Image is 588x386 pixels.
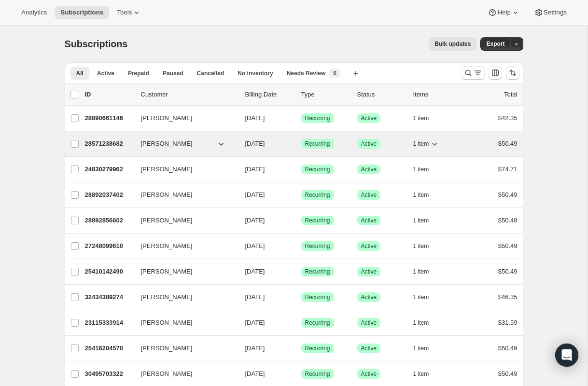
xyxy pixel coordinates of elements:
[85,367,518,381] div: 30495703322[PERSON_NAME][DATE]SuccessRecurringSuccessActive1 item$50.49
[135,187,232,203] button: [PERSON_NAME]
[413,140,429,148] span: 1 item
[429,37,476,51] button: Bulk updates
[135,366,232,382] button: [PERSON_NAME]
[305,140,330,148] span: Recurring
[238,69,273,77] span: No inventory
[135,238,232,254] button: [PERSON_NAME]
[462,66,485,80] button: Search and filter results
[361,217,377,224] span: Active
[85,290,518,304] div: 32434389274[PERSON_NAME][DATE]SuccessRecurringSuccessActive1 item$46.35
[85,90,133,99] p: ID
[305,345,330,352] span: Recurring
[413,293,429,301] span: 1 item
[361,140,377,148] span: Active
[85,190,133,200] p: 28892037402
[135,110,232,126] button: [PERSON_NAME]
[361,268,377,276] span: Active
[413,214,440,227] button: 1 item
[413,111,440,125] button: 1 item
[413,188,440,202] button: 1 item
[85,267,133,276] p: 25410142490
[245,319,265,326] span: [DATE]
[498,268,518,275] span: $50.49
[361,345,377,352] span: Active
[305,114,330,122] span: Recurring
[498,293,518,301] span: $46.35
[305,165,330,173] span: Recurring
[361,293,377,301] span: Active
[117,9,132,16] span: Tools
[301,90,350,99] div: Type
[506,66,519,80] button: Sort the results
[141,216,193,225] span: [PERSON_NAME]
[135,213,232,228] button: [PERSON_NAME]
[434,40,471,48] span: Bulk updates
[413,316,440,330] button: 1 item
[85,216,133,225] p: 28892856602
[361,114,377,122] span: Active
[141,90,238,99] p: Customer
[482,6,526,19] button: Help
[413,319,429,327] span: 1 item
[480,37,510,51] button: Export
[85,342,518,355] div: 25416204570[PERSON_NAME][DATE]SuccessRecurringSuccessActive1 item$50.49
[245,345,265,352] span: [DATE]
[245,293,265,301] span: [DATE]
[413,342,440,355] button: 1 item
[21,9,47,16] span: Analytics
[361,165,377,173] span: Active
[305,319,330,327] span: Recurring
[413,345,429,352] span: 1 item
[413,90,462,99] div: Items
[413,165,429,173] span: 1 item
[504,90,517,99] p: Total
[305,217,330,224] span: Recurring
[141,241,193,251] span: [PERSON_NAME]
[85,265,518,278] div: 25410142490[PERSON_NAME][DATE]SuccessRecurringSuccessActive1 item$50.49
[498,319,518,326] span: $31.59
[135,162,232,177] button: [PERSON_NAME]
[498,114,518,122] span: $42.35
[413,137,440,151] button: 1 item
[135,315,232,331] button: [PERSON_NAME]
[413,114,429,122] span: 1 item
[305,268,330,276] span: Recurring
[85,369,133,379] p: 30495703322
[361,319,377,327] span: Active
[141,267,193,276] span: [PERSON_NAME]
[85,344,133,353] p: 25416204570
[85,139,133,149] p: 28571238682
[287,69,326,77] span: Needs Review
[141,190,193,200] span: [PERSON_NAME]
[163,69,183,77] span: Paused
[413,268,429,276] span: 1 item
[413,217,429,224] span: 1 item
[60,9,103,16] span: Subscriptions
[135,289,232,305] button: [PERSON_NAME]
[498,242,518,249] span: $50.49
[348,67,364,80] button: Create new view
[361,370,377,378] span: Active
[498,217,518,224] span: $50.49
[245,165,265,173] span: [DATE]
[141,113,193,123] span: [PERSON_NAME]
[498,140,518,147] span: $50.49
[305,191,330,199] span: Recurring
[141,318,193,328] span: [PERSON_NAME]
[413,242,429,250] span: 1 item
[305,242,330,250] span: Recurring
[498,345,518,352] span: $50.49
[245,140,265,147] span: [DATE]
[85,239,518,253] div: 27248099610[PERSON_NAME][DATE]SuccessRecurringSuccessActive1 item$50.49
[85,214,518,227] div: 28892856602[PERSON_NAME][DATE]SuccessRecurringSuccessActive1 item$50.49
[135,341,232,356] button: [PERSON_NAME]
[489,66,502,80] button: Customize table column order and visibility
[85,318,133,328] p: 23115333914
[128,69,149,77] span: Prepaid
[141,139,193,149] span: [PERSON_NAME]
[357,90,406,99] p: Status
[413,290,440,304] button: 1 item
[413,370,429,378] span: 1 item
[413,367,440,381] button: 1 item
[245,90,294,99] p: Billing Date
